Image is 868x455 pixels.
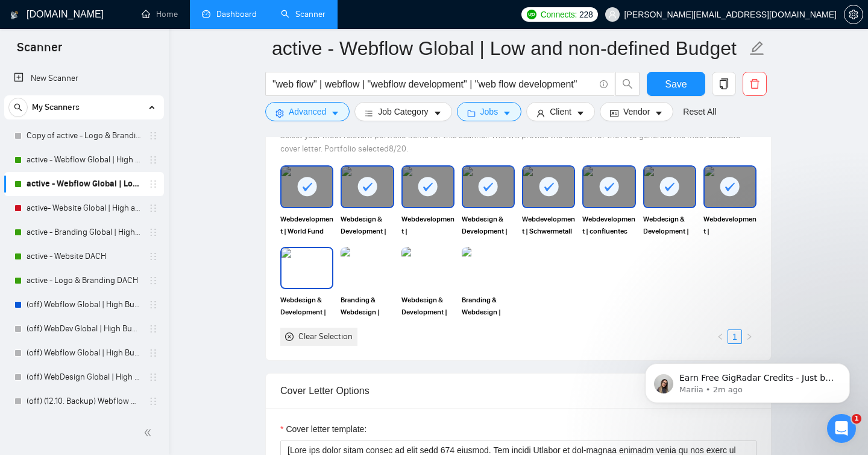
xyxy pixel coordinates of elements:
a: Reset All [683,105,716,118]
span: Webdesign & Development | pbierod architektur [643,213,696,237]
span: user [536,109,545,118]
a: (off) Webflow Global | High Budget ([DATE]) [27,341,141,365]
span: caret-down [503,109,511,118]
span: setting [275,109,284,118]
li: New Scanner [4,66,164,91]
span: delete [743,78,766,89]
label: Cover letter template: [280,422,366,436]
span: search [616,78,639,89]
button: search [615,72,640,96]
span: holder [148,300,158,310]
span: Webdevelopment | World Fund [280,213,333,237]
span: holder [148,396,158,406]
span: edit [749,40,765,56]
span: holder [148,372,158,382]
button: settingAdvancedcaret-down [265,102,350,121]
span: holder [148,276,158,285]
a: dashboardDashboard [202,9,257,19]
a: New Scanner [14,66,154,91]
span: Webdesign & Development | KAW - [PERSON_NAME] [PERSON_NAME] [462,213,515,237]
li: Previous Page [713,329,728,344]
a: (off) WebDev Global | High Budget [27,317,141,341]
span: holder [148,252,158,261]
span: Webdevelopment | [PERSON_NAME] [401,213,454,237]
span: Webdevelopment | [PERSON_NAME] Group [703,213,756,237]
a: active - Webflow Global | Low and non-defined Budget [27,172,141,196]
span: Webdesign & Development | sparkm [401,294,454,318]
span: copy [712,78,735,89]
span: My Scanners [32,95,80,119]
span: Branding & Webdesign | Pacific Trading [341,294,394,318]
span: Connects: [541,8,577,21]
a: searchScanner [281,9,325,19]
span: double-left [143,427,156,439]
iframe: Intercom notifications message [627,338,868,422]
div: Cover Letter Options [280,374,756,408]
a: active - Webflow Global | High Budget [27,148,141,172]
button: left [713,329,728,344]
span: close-circle [285,332,294,341]
img: upwork-logo.png [527,10,536,19]
a: (off) (12.10. Backup) Webflow Global | High Budget ([DATE]) [27,389,141,413]
button: search [8,98,28,117]
li: Next Page [742,329,756,344]
a: active - Website DACH [27,244,141,269]
img: logo [10,5,19,25]
span: Job Category [378,105,428,118]
span: holder [148,348,158,358]
span: Scanner [7,39,72,64]
span: Save [665,77,687,92]
span: holder [148,131,158,141]
a: (off) Webflow Global | High Budget [27,293,141,317]
li: My Scanners [4,95,164,413]
span: Webdevelopment | confluentes [582,213,635,237]
span: bars [365,109,373,118]
span: idcard [610,109,618,118]
span: caret-down [576,109,585,118]
span: holder [148,227,158,237]
a: (off) WebDesign Global | High Budget [27,365,141,389]
a: active - Logo & Branding DACH [27,269,141,293]
a: homeHome [142,9,178,19]
iframe: Intercom live chat [827,414,856,443]
button: barsJob Categorycaret-down [354,102,451,121]
span: Webdevelopment | Schwermetall [522,213,575,237]
img: portfolio thumbnail image [462,247,515,289]
a: active- Website Global | High and non-defined Budget ([DATE]) [27,196,141,220]
li: 1 [728,329,742,344]
a: setting [844,10,863,19]
span: holder [148,203,158,213]
span: setting [844,10,863,19]
span: Vendor [623,105,650,118]
span: right [746,333,753,340]
span: Webdesign & Development | CHAMPAIGN [341,213,394,237]
button: idcardVendorcaret-down [600,102,673,121]
span: left [717,333,724,340]
span: Client [550,105,571,118]
a: active - Branding Global | High Budget [27,220,141,244]
input: Search Freelance Jobs... [272,77,594,92]
span: holder [148,324,158,334]
button: delete [743,72,767,96]
button: userClientcaret-down [526,102,595,121]
span: Jobs [480,105,498,118]
span: Advanced [289,105,326,118]
div: Clear Selection [298,330,353,343]
span: caret-down [331,109,339,118]
span: 228 [579,8,593,21]
span: caret-down [655,109,663,118]
button: Save [647,72,705,96]
span: Webdesign & Development | TheReSport [280,294,333,318]
span: info-circle [600,80,608,88]
button: copy [712,72,736,96]
img: portfolio thumbnail image [281,248,332,288]
button: setting [844,5,863,24]
button: folderJobscaret-down [457,102,522,121]
span: 1 [852,414,861,424]
a: Copy of active - Logo & Branding DACH [27,124,141,148]
img: portfolio thumbnail image [341,247,394,289]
